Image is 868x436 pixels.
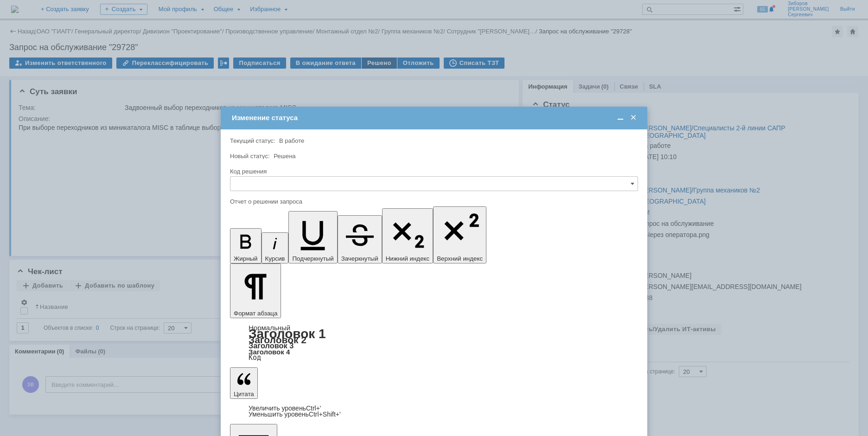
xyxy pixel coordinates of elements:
span: Цитата [234,391,254,398]
span: Ctrl+Shift+' [309,410,341,418]
div: Изменение статуса [232,114,638,122]
a: Decrease [249,410,341,418]
label: Текущий статус: [230,137,275,144]
button: Цитата [230,367,258,399]
span: Нижний индекс [386,255,430,262]
span: Ctrl+' [306,404,321,412]
button: Формат абзаца [230,263,281,318]
span: В работе [279,137,304,144]
span: Курсив [265,255,285,262]
button: Верхний индекс [433,206,486,263]
span: Решена [274,153,295,160]
a: Increase [249,404,321,412]
button: Курсив [262,232,289,263]
span: Жирный [234,255,258,262]
div: Отчет о решении запроса [230,199,636,205]
button: Зачеркнутый [338,215,382,263]
a: Код [249,353,261,362]
div: Формат абзаца [230,325,638,361]
a: Заголовок 4 [249,348,290,356]
a: Нормальный [249,324,290,332]
button: Нижний индекс [382,208,434,263]
a: Заголовок 1 [249,327,326,341]
span: Свернуть (Ctrl + M) [616,114,625,122]
span: Зачеркнутый [341,255,378,262]
button: Подчеркнутый [288,211,337,263]
div: Код решения [230,168,636,174]
button: Жирный [230,228,262,263]
div: Цитата [230,405,638,417]
span: Закрыть [629,114,638,122]
a: Заголовок 3 [249,341,294,350]
a: Заголовок 2 [249,334,306,345]
span: Формат абзаца [234,310,277,317]
span: Верхний индекс [437,255,483,262]
span: Подчеркнутый [292,255,333,262]
label: Новый статус: [230,153,270,160]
